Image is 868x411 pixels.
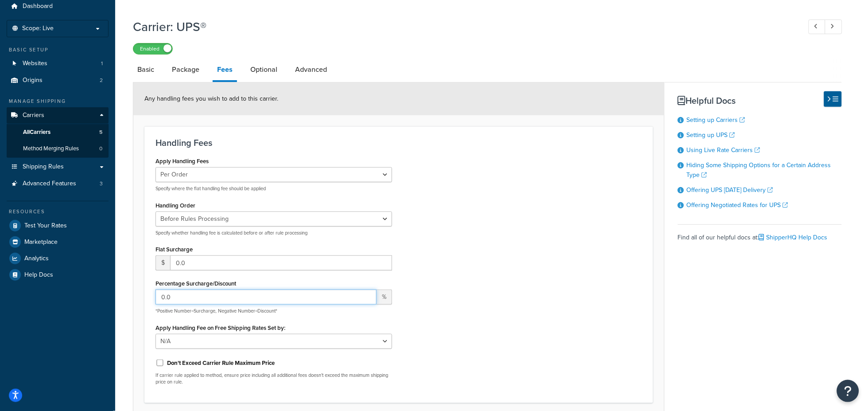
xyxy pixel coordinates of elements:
label: Don't Exceed Carrier Rule Maximum Price [167,359,275,367]
a: Advanced [291,59,331,80]
label: Apply Handling Fees [156,158,209,164]
button: Hide Help Docs [824,91,842,107]
a: Shipping Rules [7,159,109,175]
a: Next Record [825,20,842,34]
p: Specify where the flat handling fee should be applied [156,185,392,192]
span: Origins [23,77,43,84]
span: Help Docs [24,271,53,279]
span: 5 [99,129,102,136]
a: Setting up UPS [687,130,735,140]
p: *Positive Number=Surcharge, Negative Number=Discount* [156,308,392,314]
li: Advanced Features [7,176,109,192]
a: Advanced Features3 [7,176,109,192]
span: Dashboard [23,3,53,10]
a: Fees [213,59,237,82]
a: Optional [246,59,282,80]
h1: Carrier: UPS® [133,18,792,35]
span: All Carriers [23,129,51,136]
li: Method Merging Rules [7,141,109,157]
div: Basic Setup [7,46,109,54]
div: Find all of our helpful docs at: [678,224,842,244]
a: Using Live Rate Carriers [687,145,760,155]
span: 3 [100,180,103,188]
span: Scope: Live [22,25,54,32]
a: Setting up Carriers [687,115,745,125]
button: Open Resource Center [837,380,859,402]
h3: Helpful Docs [678,96,842,106]
a: ShipperHQ Help Docs [759,233,828,242]
li: Websites [7,55,109,72]
label: Flat Surcharge [156,246,193,253]
span: $ [156,255,170,270]
a: AllCarriers5 [7,124,109,141]
span: 2 [100,77,103,84]
li: Origins [7,72,109,89]
a: Marketplace [7,234,109,250]
a: Offering Negotiated Rates for UPS [687,200,788,210]
a: Analytics [7,251,109,266]
li: Carriers [7,107,109,158]
span: Carriers [23,112,44,119]
span: Shipping Rules [23,163,64,171]
label: Percentage Surcharge/Discount [156,280,236,287]
span: Test Your Rates [24,222,67,230]
label: Handling Order [156,202,195,209]
span: Websites [23,60,47,67]
span: Any handling fees you wish to add to this carrier. [144,94,278,103]
label: Apply Handling Fee on Free Shipping Rates Set by: [156,325,285,331]
a: Offering UPS [DATE] Delivery [687,185,773,195]
label: Enabled [133,43,172,54]
p: If carrier rule applied to method, ensure price including all additional fees doesn't exceed the ... [156,372,392,386]
a: Method Merging Rules0 [7,141,109,157]
a: Origins2 [7,72,109,89]
span: Method Merging Rules [23,145,79,153]
span: Analytics [24,255,49,262]
div: Manage Shipping [7,98,109,105]
div: Resources [7,208,109,215]
a: Hiding Some Shipping Options for a Certain Address Type [687,160,831,180]
a: Package [167,59,204,80]
a: Websites1 [7,55,109,72]
span: 1 [101,60,103,67]
h3: Handling Fees [156,138,642,148]
span: % [377,290,392,305]
p: Specify whether handling fee is calculated before or after rule processing [156,230,392,236]
a: Help Docs [7,267,109,283]
a: Basic [133,59,159,80]
span: 0 [99,145,102,153]
a: Test Your Rates [7,218,109,234]
span: Advanced Features [23,180,76,188]
a: Previous Record [809,20,826,34]
a: Carriers [7,107,109,124]
span: Marketplace [24,239,58,246]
